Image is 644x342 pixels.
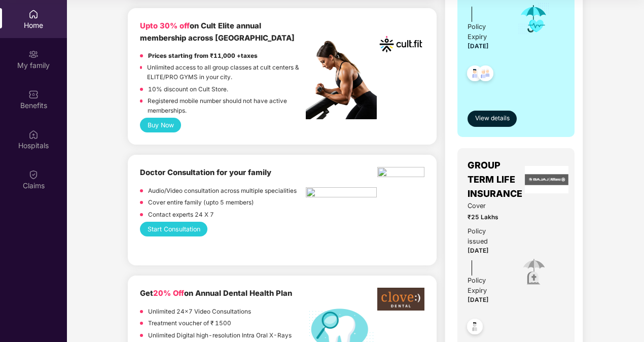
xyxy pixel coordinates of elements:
img: pc2.png [306,41,377,119]
span: 20% Off [153,289,184,298]
img: hcp.png [306,187,377,200]
img: clove-dental%20png.png [377,288,425,311]
img: cult.png [377,20,425,68]
p: 10% discount on Cult Store. [148,85,228,94]
img: svg+xml;base64,PHN2ZyBpZD0iSG9tZSIgeG1sbnM9Imh0dHA6Ly93d3cudzMub3JnLzIwMDAvc3ZnIiB3aWR0aD0iMjAiIG... [28,9,39,19]
span: ₹25 Lakhs [468,213,504,222]
span: [DATE] [468,296,489,303]
div: Policy Expiry [468,22,504,42]
p: Unlimited Digital high-resolution Intra Oral X-Rays [148,331,292,340]
span: [DATE] [468,247,489,254]
b: Doctor Consultation for your family [140,168,271,177]
img: icon [517,2,550,36]
img: insurerLogo [525,166,568,193]
button: Start Consultation [140,222,207,236]
img: svg+xml;base64,PHN2ZyB4bWxucz0iaHR0cDovL3d3dy53My5vcmcvMjAwMC9zdmciIHdpZHRoPSI0OC45NDMiIGhlaWdodD... [462,62,487,87]
img: ekin.png [377,167,425,180]
button: View details [468,111,517,127]
img: svg+xml;base64,PHN2ZyBpZD0iSG9zcGl0YWxzIiB4bWxucz0iaHR0cDovL3d3dy53My5vcmcvMjAwMC9zdmciIHdpZHRoPS... [28,129,39,140]
img: svg+xml;base64,PHN2ZyBpZD0iQmVuZWZpdHMiIHhtbG5zPSJodHRwOi8vd3d3LnczLm9yZy8yMDAwL3N2ZyIgd2lkdGg9Ij... [28,89,39,99]
b: Get on Annual Dental Health Plan [140,289,292,298]
span: GROUP TERM LIFE INSURANCE [468,158,522,201]
div: Policy issued [468,226,504,247]
p: Treatment voucher of ₹ 1500 [148,319,231,328]
span: View details [475,114,510,123]
p: Unlimited access to all group classes at cult centers & ELITE/PRO GYMS in your city. [147,63,306,82]
div: Policy Expiry [468,276,504,296]
strong: Prices starting from ₹11,000 +taxes [148,52,258,59]
p: Unlimited 24x7 Video Consultations [148,307,251,317]
p: Contact experts 24 X 7 [148,210,214,220]
p: Registered mobile number should not have active memberships. [148,96,306,115]
span: [DATE] [468,43,489,50]
button: Buy Now [140,118,181,132]
img: svg+xml;base64,PHN2ZyB4bWxucz0iaHR0cDovL3d3dy53My5vcmcvMjAwMC9zdmciIHdpZHRoPSI0OC45NDMiIGhlaWdodD... [473,62,498,87]
img: icon [516,255,552,290]
img: svg+xml;base64,PHN2ZyB3aWR0aD0iMjAiIGhlaWdodD0iMjAiIHZpZXdCb3g9IjAgMCAyMCAyMCIgZmlsbD0ibm9uZSIgeG... [28,49,39,59]
b: Upto 30% off [140,21,190,30]
p: Cover entire family (upto 5 members) [148,198,254,208]
span: Cover [468,201,504,211]
img: svg+xml;base64,PHN2ZyBpZD0iQ2xhaW0iIHhtbG5zPSJodHRwOi8vd3d3LnczLm9yZy8yMDAwL3N2ZyIgd2lkdGg9IjIwIi... [28,169,39,180]
img: svg+xml;base64,PHN2ZyB4bWxucz0iaHR0cDovL3d3dy53My5vcmcvMjAwMC9zdmciIHdpZHRoPSI0OC45NDMiIGhlaWdodD... [462,316,487,340]
p: Audio/Video consultation across multiple specialities [148,186,297,196]
b: on Cult Elite annual membership across [GEOGRAPHIC_DATA] [140,21,295,42]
